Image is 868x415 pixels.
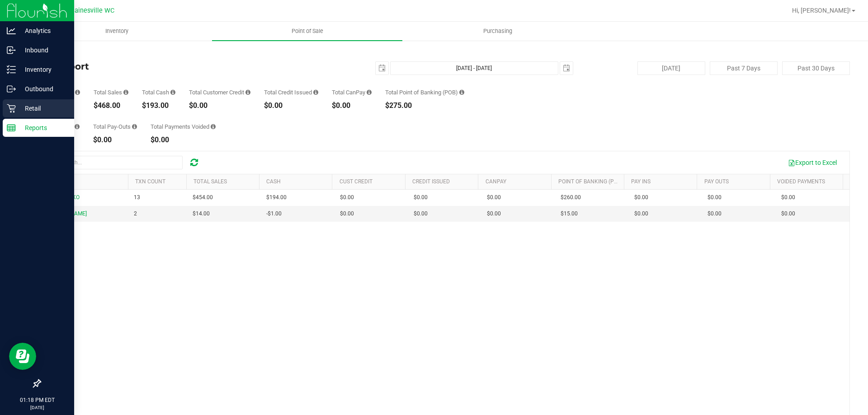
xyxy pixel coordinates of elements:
span: $0.00 [634,210,648,218]
a: Point of Sale [212,22,402,41]
inline-svg: Outbound [7,84,16,93]
p: [DATE] [4,404,70,411]
span: $0.00 [414,210,428,218]
a: Point of Banking (POB) [558,178,623,185]
div: $0.00 [332,102,372,109]
input: Search... [47,156,183,169]
a: Pay Outs [704,178,729,185]
span: $0.00 [340,210,354,218]
span: Hi, [PERSON_NAME]! [792,7,851,14]
span: select [376,62,388,75]
i: Sum of all successful, non-voided payment transaction amounts using CanPay (as well as manual Can... [367,89,372,95]
div: $0.00 [189,102,250,109]
div: Total Payments Voided [151,124,216,130]
a: Credit Issued [412,178,450,185]
i: Sum of all successful, non-voided cash payment transaction amounts (excluding tips and transactio... [170,89,175,95]
i: Count of all successful payment transactions, possibly including voids, refunds, and cash-back fr... [75,89,80,95]
div: Total Pay-Outs [93,124,137,130]
span: $0.00 [487,210,501,218]
div: Total Customer Credit [189,89,250,95]
div: Total Point of Banking (POB) [385,89,464,95]
i: Sum of all cash pay-outs removed from tills within the date range. [132,124,137,130]
a: Purchasing [402,22,593,41]
iframe: Resource center [9,343,36,370]
button: Past 7 Days [710,61,778,75]
button: Past 30 Days [782,61,850,75]
a: Cust Credit [340,178,373,185]
i: Sum of all voided payment transaction amounts (excluding tips and transaction fees) within the da... [211,124,216,130]
i: Sum of all successful, non-voided payment transaction amounts using account credit as the payment... [245,89,250,95]
span: $260.00 [561,193,581,202]
p: Retail [16,103,70,114]
span: -$1.00 [266,210,282,218]
i: Sum of all successful refund transaction amounts from purchase returns resulting in account credi... [313,89,318,95]
span: $0.00 [487,193,501,202]
a: Inventory [22,22,212,41]
span: $0.00 [340,193,354,202]
i: Sum of the successful, non-voided point-of-banking payment transaction amounts, both via payment ... [459,89,464,95]
span: Point of Sale [279,27,335,35]
span: Purchasing [471,27,524,35]
h4: Till Report [40,61,310,71]
span: 13 [134,193,140,202]
div: Total CanPay [332,89,372,95]
div: $0.00 [151,136,216,144]
span: $0.00 [781,193,795,202]
i: Sum of all successful, non-voided payment transaction amounts (excluding tips and transaction fee... [123,89,128,95]
div: $275.00 [385,102,464,109]
p: Outbound [16,84,70,94]
span: $0.00 [781,210,795,218]
button: [DATE] [637,61,705,75]
span: Gainesville WC [70,7,114,14]
button: Export to Excel [782,155,843,170]
a: Cash [266,178,281,185]
div: Total Credit Issued [264,89,318,95]
span: $0.00 [634,193,648,202]
a: TXN Count [135,178,165,185]
div: $0.00 [93,136,137,144]
a: CanPay [486,178,506,185]
span: $0.00 [414,193,428,202]
p: 01:18 PM EDT [4,396,70,404]
span: $15.00 [561,210,578,218]
div: $0.00 [264,102,318,109]
span: $194.00 [266,193,287,202]
div: Total Cash [142,89,175,95]
a: Pay Ins [631,178,651,185]
p: Analytics [16,25,70,36]
span: $0.00 [708,193,722,202]
div: Total Sales [94,89,128,95]
inline-svg: Retail [7,104,16,113]
span: $454.00 [193,193,213,202]
inline-svg: Reports [7,123,16,132]
a: Voided Payments [777,178,825,185]
inline-svg: Inventory [7,65,16,74]
inline-svg: Analytics [7,26,16,35]
a: Total Sales [193,178,227,185]
span: select [560,62,573,75]
p: Inventory [16,64,70,75]
div: $193.00 [142,102,175,109]
span: Inventory [93,27,141,35]
p: Inbound [16,45,70,56]
p: Reports [16,122,70,133]
div: $468.00 [94,102,128,109]
span: $0.00 [708,210,722,218]
inline-svg: Inbound [7,46,16,55]
i: Sum of all cash pay-ins added to tills within the date range. [75,124,80,130]
span: 2 [134,210,137,218]
span: $14.00 [193,210,210,218]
